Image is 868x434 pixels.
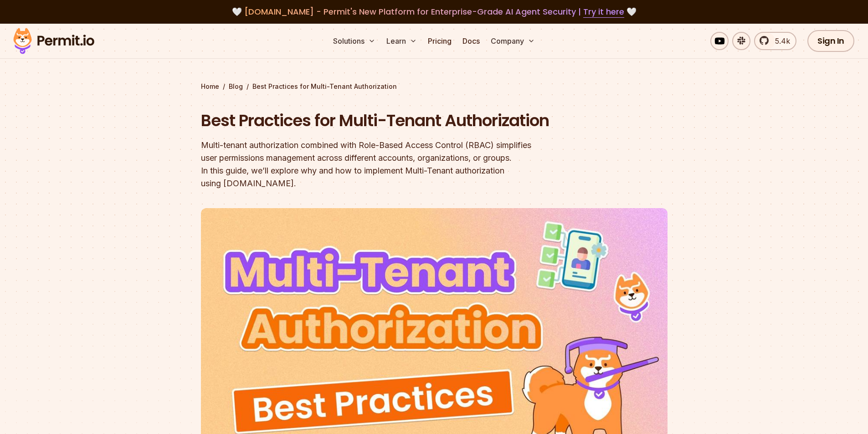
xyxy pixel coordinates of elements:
a: Blog [229,82,243,91]
div: 🤍 🤍 [22,5,846,18]
a: Sign In [807,30,854,52]
button: Learn [383,32,421,50]
span: 5.4k [770,36,790,46]
div: Multi-tenant authorization combined with Role-Based Access Control (RBAC) simplifies user permiss... [201,139,551,190]
a: 5.4k [754,32,796,50]
span: [DOMAIN_NAME] - Permit's New Platform for Enterprise-Grade AI Agent Security | [244,6,624,17]
a: Home [201,82,219,91]
a: Try it here [583,6,624,18]
div: / / [201,82,668,91]
a: Docs [459,32,483,50]
a: Pricing [424,32,455,50]
button: Solutions [329,32,379,50]
h1: Best Practices for Multi-Tenant Authorization [201,109,551,132]
button: Company [487,32,539,50]
img: Permit logo [9,26,98,56]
